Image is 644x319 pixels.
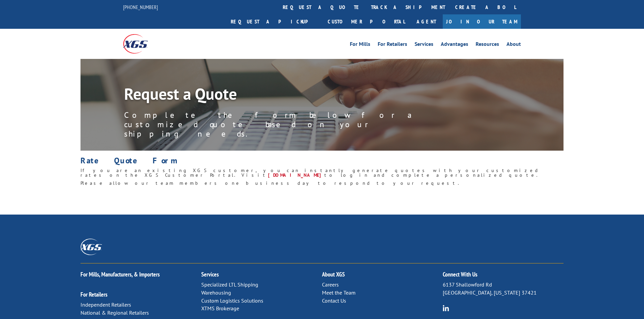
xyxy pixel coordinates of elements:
h1: Rate Quote Form [80,157,563,168]
a: Join Our Team [443,14,521,29]
a: XTMS Brokerage [201,305,239,312]
a: Customer Portal [323,14,410,29]
a: Contact Us [322,297,346,304]
h6: Please allow our team members one business day to respond to your request. [80,181,563,189]
a: For Mills [350,42,370,49]
img: XGS_Logos_ALL_2024_All_White [80,239,102,255]
img: group-6 [443,305,449,311]
a: [PHONE_NUMBER] [123,4,158,10]
a: [DOMAIN_NAME] [268,172,324,178]
p: Complete the form below for a customized quote based on your shipping needs. [124,110,426,139]
a: For Mills, Manufacturers, & Importers [80,270,160,278]
a: Advantages [441,42,468,49]
a: For Retailers [378,42,407,49]
a: Services [415,42,433,49]
span: If you are an existing XGS customer, you can instantly generate quotes with your customized rates... [80,167,540,178]
a: For Retailers [80,291,107,298]
span: to log in and complete a personalized quote. [324,172,539,178]
p: 6137 Shallowford Rd [GEOGRAPHIC_DATA], [US_STATE] 37421 [443,281,563,297]
a: Custom Logistics Solutions [201,297,263,304]
a: Services [201,270,219,278]
a: Meet the Team [322,289,356,296]
a: Specialized LTL Shipping [201,281,258,288]
a: Request a pickup [226,14,323,29]
a: Independent Retailers [80,301,131,308]
a: Resources [476,42,499,49]
a: About [506,42,521,49]
a: Agent [410,14,443,29]
h1: Request a Quote [124,86,426,105]
a: Careers [322,281,339,288]
a: About XGS [322,270,345,278]
a: National & Regional Retailers [80,309,149,316]
h2: Connect With Us [443,271,563,281]
a: Warehousing [201,289,231,296]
